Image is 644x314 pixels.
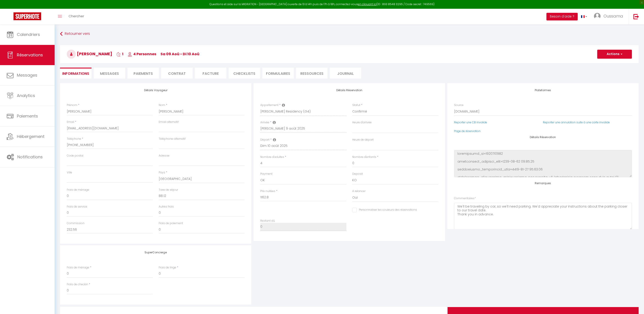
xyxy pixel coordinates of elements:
span: Oussama [604,13,623,19]
label: Arrivée [260,120,269,125]
img: logout [633,14,639,19]
span: sa 09 Aoû - di 10 Aoû [160,51,199,57]
li: Journal [330,68,361,79]
span: Notifications [17,154,43,160]
h4: Détails Réservation [454,136,632,139]
span: 1 [116,51,123,57]
h4: Plateformes [454,89,632,92]
span: Hébergement [17,134,45,139]
a: Retourner vers [60,30,639,38]
label: Heure de départ [352,138,374,142]
li: CHECKLISTS [229,68,260,79]
label: Nombre d'adultes [260,155,284,159]
label: Nombre d'enfants [352,155,376,159]
label: Frais de checkin [67,282,88,287]
h4: Détails Réservation [260,89,438,92]
span: [PERSON_NAME] [67,51,112,57]
a: Page de réservation [454,129,481,133]
label: Email [67,120,74,124]
li: Contrat [161,68,193,79]
button: Besoin d'aide ? [546,13,578,20]
label: Départ [260,138,270,142]
label: Ville [67,170,72,175]
label: Prix nuitées [260,189,275,193]
label: Frais de service [67,205,87,209]
label: Payment [260,172,272,176]
label: A relancer [352,189,365,193]
label: Taxe de séjour [159,188,178,192]
label: Email alternatif [159,120,179,124]
span: 4 Personnes [128,51,156,57]
label: Téléphone [67,137,81,141]
span: Messages [100,71,119,76]
a: en cliquant ici [358,2,377,6]
label: Pays [159,170,165,175]
li: Facture [195,68,226,79]
label: Autres frais [159,205,174,209]
a: Chercher [65,9,87,24]
label: Commentaires [454,196,476,201]
img: Super Booking [13,12,41,20]
span: Messages [17,72,37,78]
a: Reporter une annulation suite à une carte invalide [543,120,610,124]
label: Frais de linge [159,265,176,270]
label: Code postal [67,154,83,158]
span: Calendriers [17,32,40,37]
label: Appartement [260,103,279,107]
label: Heure d'arrivée [352,120,372,125]
label: Deposit [352,172,363,176]
label: Statut [352,103,360,107]
li: Ressources [296,68,328,79]
label: Téléphone alternatif [159,137,186,141]
li: Informations [60,68,91,79]
label: Restant dû [260,219,275,223]
label: Adresse [159,154,169,158]
h4: Détails Voyageur [67,89,245,92]
label: Commission [67,221,85,226]
span: Réservations [17,52,43,58]
label: Source [454,103,464,107]
span: Chercher [69,14,84,18]
span: Analytics [17,93,35,98]
a: ... Oussama [591,9,629,24]
label: Prénom [67,103,77,107]
img: ... [594,13,601,20]
label: Frais de ménage [67,188,89,192]
span: Paiements [17,113,38,119]
h4: Remarques [454,182,632,185]
a: Reporter une CB invalide [454,120,487,124]
h4: SuperConcierge [67,251,245,254]
li: Paiements [127,68,159,79]
iframe: LiveChat chat widget [625,295,644,314]
li: FORMULAIRES [262,68,294,79]
button: Actions [597,50,632,59]
label: Frais de ménage [67,265,89,270]
label: Nom [159,103,165,107]
label: Frais de paiement [159,221,183,226]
